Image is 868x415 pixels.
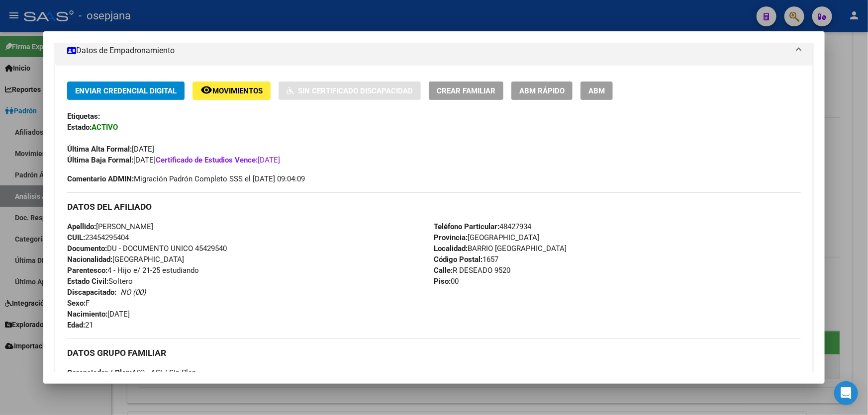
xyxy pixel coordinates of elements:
span: A03 - ASI / Sin Plan [67,368,196,377]
strong: Nacimiento: [67,310,107,319]
strong: Comentario ADMIN: [67,174,134,183]
span: 21 [67,321,93,330]
h3: DATOS GRUPO FAMILIAR [67,347,801,358]
span: 00 [434,277,459,286]
span: ABM [588,86,605,95]
span: Migración Padrón Completo SSS el [DATE] 09:04:09 [67,173,305,184]
span: [DATE] [156,156,280,165]
button: Movimientos [193,82,271,100]
strong: Última Alta Formal: [67,145,132,154]
button: Crear Familiar [429,82,503,100]
span: BARRIO [GEOGRAPHIC_DATA] [434,244,567,253]
button: Sin Certificado Discapacidad [279,82,421,100]
div: Open Intercom Messenger [834,381,858,405]
strong: Piso: [434,277,451,286]
button: Enviar Credencial Digital [67,82,185,100]
span: [GEOGRAPHIC_DATA] [434,233,540,242]
span: 23454295404 [67,233,129,242]
span: [GEOGRAPHIC_DATA] [67,255,184,264]
strong: Sexo: [67,299,86,308]
span: 4 - Hijo e/ 21-25 estudiando [67,266,199,275]
i: NO (00) [120,288,146,297]
mat-icon: remove_red_eye [200,84,212,96]
strong: Código Postal: [434,255,483,264]
span: [DATE] [67,310,130,319]
span: Sin Certificado Discapacidad [298,86,413,95]
span: [DATE] [67,145,154,154]
strong: Discapacitado: [67,288,116,297]
button: ABM [580,82,613,100]
span: DU - DOCUMENTO UNICO 45429540 [67,244,227,253]
strong: Estado Civil: [67,277,108,286]
strong: Nacionalidad: [67,255,112,264]
strong: Gerenciador / Plan: [67,368,132,377]
strong: ACTIVO [92,123,118,132]
span: [DATE] [67,156,156,165]
span: Enviar Credencial Digital [75,86,177,95]
span: Crear Familiar [437,86,495,95]
span: F [67,299,90,308]
button: ABM Rápido [511,82,573,100]
span: Soltero [67,277,133,286]
span: ABM Rápido [519,86,565,95]
strong: Calle: [434,266,453,275]
span: 1657 [434,255,499,264]
span: Movimientos [212,86,263,95]
mat-expansion-panel-header: Datos de Empadronamiento [55,36,813,66]
span: [PERSON_NAME] [67,222,153,231]
strong: Apellido: [67,222,96,231]
strong: Etiquetas: [67,112,100,121]
strong: Documento: [67,244,107,253]
strong: Provincia: [434,233,468,242]
strong: Localidad: [434,244,468,253]
mat-panel-title: Datos de Empadronamiento [67,45,789,57]
strong: Edad: [67,321,85,330]
span: R DESEADO 9520 [434,266,511,275]
strong: Estado: [67,123,92,132]
span: 48427934 [434,222,532,231]
strong: CUIL: [67,233,85,242]
strong: Certificado de Estudios Vence: [156,156,258,165]
strong: Última Baja Formal: [67,156,133,165]
strong: Teléfono Particular: [434,222,500,231]
strong: Parentesco: [67,266,107,275]
h3: DATOS DEL AFILIADO [67,201,801,212]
